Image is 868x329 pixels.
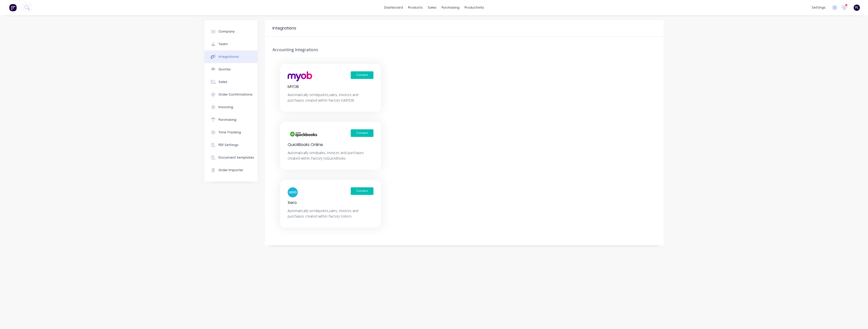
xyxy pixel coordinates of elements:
div: productivity [462,4,486,11]
div: settings [809,4,828,11]
button: Invoicing [204,101,257,113]
div: Invoicing [219,105,233,109]
div: Time Tracking [219,130,241,135]
div: Sales [219,80,227,84]
div: Order Confirmations [219,92,253,97]
div: Quotes [219,67,231,72]
button: Time Tracking [204,126,257,139]
div: Automatically send quotes, sales, invoices and purchases created within Factory to MYOB [288,92,373,103]
div: Order Importer [219,168,243,172]
div: Integrations [219,54,239,59]
a: dashboard [382,4,405,11]
div: Company [219,29,235,34]
button: PDF Settings [204,139,257,151]
div: Xero [288,200,373,205]
button: Connect [351,187,373,195]
div: Automatically send quotes, sales, invoices and purchases created within Factory to Xero [288,208,373,219]
button: Order Confirmations [204,88,257,101]
div: Automatically send sales, invoices and purchases created within Factory to QuickBooks [288,150,373,161]
div: MYOB [288,84,373,89]
button: Team [204,38,257,50]
div: PDF Settings [219,143,238,147]
img: Factory [9,4,17,11]
button: Company [204,25,257,38]
div: QuickBooks Online [288,142,373,147]
div: purchasing [439,4,462,11]
div: Integrations [273,25,296,31]
img: logo [288,71,312,81]
span: PL [855,5,859,10]
button: Purchasing [204,113,257,126]
div: Purchasing [219,117,236,122]
div: sales [425,4,439,11]
button: Connect [351,71,373,79]
button: Connect [351,129,373,137]
img: logo [288,187,298,197]
div: Team [219,42,228,46]
div: Document templates [219,155,254,160]
button: Integrations [204,50,257,63]
button: Document templates [204,151,257,164]
button: Order Importer [204,164,257,176]
div: products [405,4,425,11]
button: Quotes [204,63,257,76]
button: Sales [204,76,257,88]
div: Accounting Integrations [265,47,322,54]
img: logo [288,129,319,139]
